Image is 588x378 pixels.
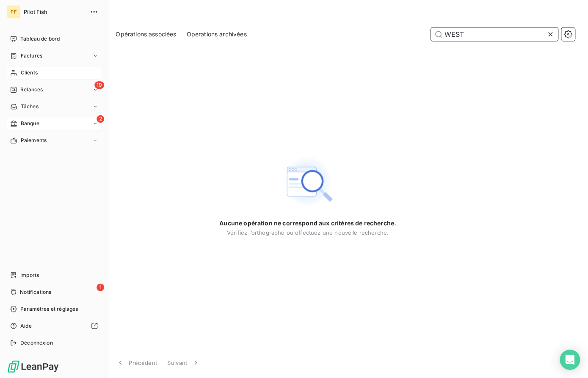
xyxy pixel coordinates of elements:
[21,69,38,77] span: Clients
[20,271,39,279] span: Imports
[280,154,334,208] img: Empty state
[21,52,42,60] span: Factures
[7,359,59,373] img: Logo LeanPay
[20,86,43,93] span: Relances
[20,35,60,43] span: Tableau de bord
[21,120,39,127] span: Banque
[21,103,39,110] span: Tâches
[186,30,246,38] span: Opérations archivées
[21,137,47,144] span: Paiements
[20,288,51,296] span: Notifications
[94,81,104,89] span: 19
[7,5,20,19] div: PF
[20,322,32,329] span: Aide
[7,319,101,332] a: Aide
[219,219,396,227] span: Aucune opération ne correspond aux critères de recherche.
[20,305,78,312] span: Paramètres et réglages
[97,115,104,123] span: 2
[97,283,104,291] span: 1
[20,339,53,346] span: Déconnexion
[559,349,580,370] div: Open Intercom Messenger
[116,30,176,38] span: Opérations associées
[227,229,389,236] span: Vérifiez l’orthographe ou effectuez une nouvelle recherche.
[111,353,162,371] button: Précédent
[431,27,558,41] input: Rechercher
[24,8,85,15] span: Pilot Fish
[162,353,205,371] button: Suivant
